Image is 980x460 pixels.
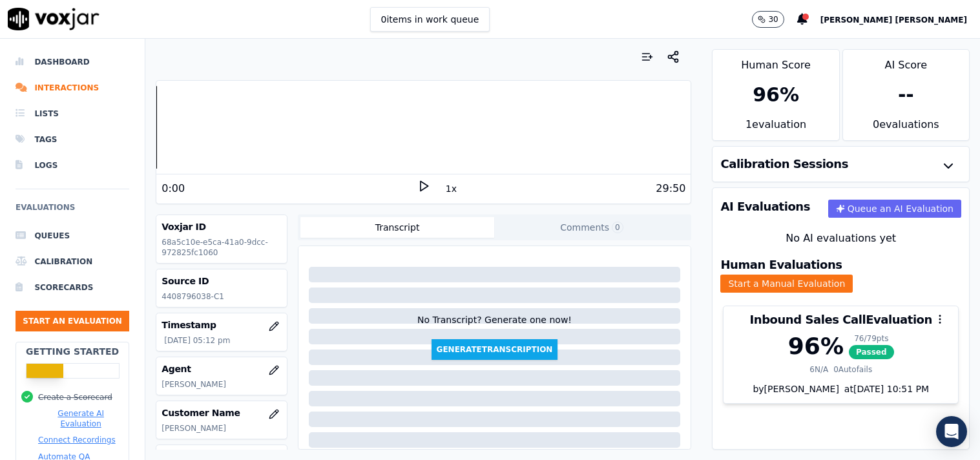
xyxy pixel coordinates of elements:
button: Create a Scorecard [38,392,112,402]
div: by [PERSON_NAME] [724,382,958,403]
img: voxjar logo [8,8,99,30]
a: Queues [16,223,129,249]
button: GenerateTranscription [432,339,558,360]
div: 0 evaluation s [843,117,969,140]
button: Transcript [300,217,495,238]
div: 76 / 79 pts [849,333,894,344]
p: [DATE] 05:12 pm [164,335,281,346]
span: Passed [849,345,894,359]
a: Calibration [16,249,129,275]
button: Comments [494,217,689,238]
div: AI Score [843,50,969,73]
p: 30 [768,14,778,25]
p: [PERSON_NAME] [162,423,281,434]
a: Dashboard [16,49,129,75]
div: 96 % [788,333,844,359]
div: 96 % [753,83,799,107]
a: Interactions [16,75,129,101]
div: 0:00 [162,181,185,196]
a: Lists [16,101,129,127]
button: Queue an AI Evaluation [828,200,961,218]
button: 0items in work queue [370,7,490,32]
div: 0 Autofails [833,364,872,375]
button: Start a Manual Evaluation [720,275,853,293]
h3: Source ID [162,275,281,287]
button: Generate AI Evaluation [38,408,123,429]
h6: Evaluations [16,200,129,223]
a: Tags [16,127,129,152]
h3: AI Evaluations [720,201,810,213]
h3: Human Evaluations [720,259,842,271]
button: 30 [752,11,797,28]
h3: Voxjar ID [162,220,281,233]
h3: Calibration Sessions [720,158,848,170]
p: 68a5c10e-e5ca-41a0-9dcc-972825fc1060 [162,237,281,258]
span: 0 [612,222,623,233]
span: [PERSON_NAME] [PERSON_NAME] [820,16,967,25]
h2: Getting Started [26,345,119,358]
div: -- [898,83,914,107]
a: Scorecards [16,275,129,300]
button: Connect Recordings [38,435,116,445]
div: 29:50 [656,181,685,196]
div: 1 evaluation [713,117,839,140]
h3: Customer Name [162,406,281,419]
div: 6 N/A [809,364,828,375]
button: Start an Evaluation [16,311,129,331]
div: at [DATE] 10:51 PM [839,382,929,395]
a: Logs [16,152,129,178]
h3: Agent [162,362,281,375]
button: [PERSON_NAME] [PERSON_NAME] [820,12,980,27]
p: [PERSON_NAME] [162,379,281,390]
button: 1x [443,180,459,198]
p: 4408796038-C1 [162,291,281,302]
h3: Timestamp [162,319,281,331]
div: Open Intercom Messenger [936,416,967,447]
div: Human Score [713,50,839,73]
button: 30 [752,11,784,28]
div: No AI evaluations yet [723,231,959,246]
div: No Transcript? Generate one now! [417,313,572,339]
